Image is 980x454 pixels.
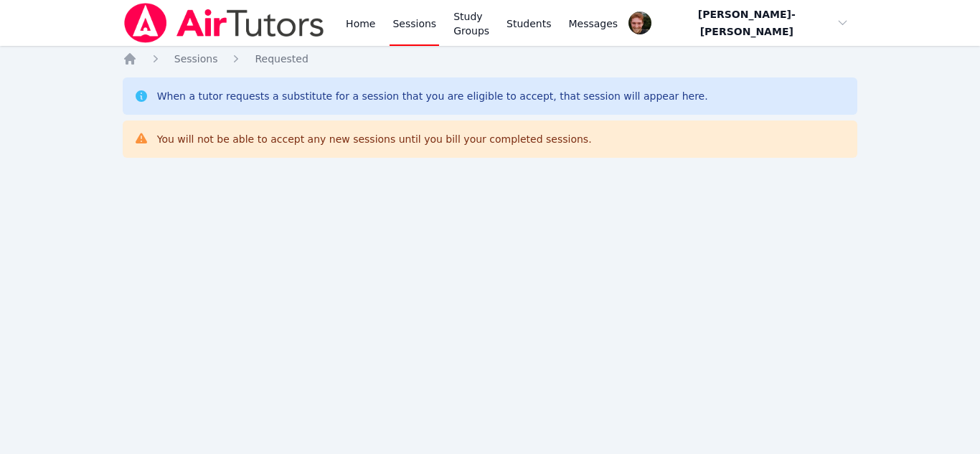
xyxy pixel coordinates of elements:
[255,53,308,65] span: Requested
[123,52,858,66] nav: Breadcrumb
[123,3,326,43] img: Air Tutors
[157,89,708,103] div: When a tutor requests a substitute for a session that you are eligible to accept, that session wi...
[174,52,218,66] a: Sessions
[569,16,618,31] span: Messages
[174,53,218,65] span: Sessions
[157,132,592,146] div: You will not be able to accept any new sessions until you bill your completed sessions.
[255,52,308,66] a: Requested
